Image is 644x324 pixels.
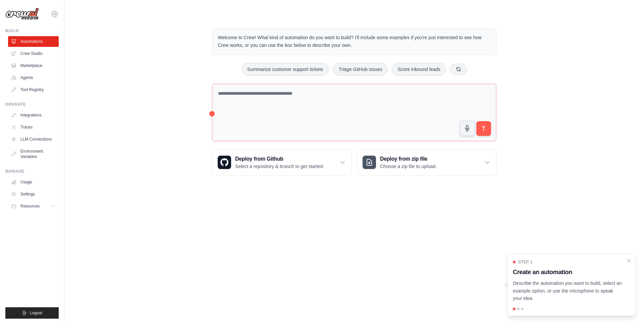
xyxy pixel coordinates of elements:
h3: Deploy from Github [235,155,324,163]
a: Integrations [8,110,59,120]
p: Describe the automation you want to build, select an example option, or use the microphone to spe... [513,279,622,302]
span: Step 1 [518,259,533,265]
span: Logout [30,310,42,316]
h3: Deploy from zip file [380,155,437,163]
div: Build [5,28,59,33]
a: Marketplace [8,60,59,71]
a: Agents [8,72,59,83]
button: Score inbound leads [392,63,446,76]
button: Summarize customer support tickets [241,63,329,76]
p: Choose a zip file to upload. [380,163,437,170]
a: Automations [8,36,59,47]
a: Tool Registry [8,84,59,95]
h3: Create an automation [513,267,622,277]
a: Settings [8,189,59,199]
p: Welcome to Crew! What kind of automation do you want to build? I'll include some examples if you'... [218,34,491,49]
span: Resources [20,204,40,209]
a: Usage [8,177,59,187]
a: LLM Connections [8,134,59,145]
a: Environment Variables [8,146,59,162]
button: Triage GitHub issues [333,63,388,76]
p: Select a repository & branch to get started. [235,163,324,170]
a: Crew Studio [8,48,59,59]
a: Traces [8,122,59,133]
img: Logo [5,8,39,20]
div: Operate [5,102,59,107]
button: Logout [5,307,59,319]
button: Resources [8,201,59,212]
button: Close walkthrough [626,258,632,263]
div: Manage [5,169,59,174]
